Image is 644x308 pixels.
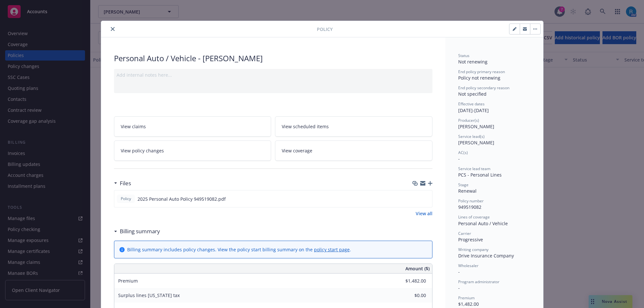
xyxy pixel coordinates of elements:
[458,123,494,130] span: [PERSON_NAME]
[114,140,271,161] a: View policy changes
[118,292,180,298] span: Surplus lines [US_STATE] tax
[458,214,490,220] span: Lines of coverage
[458,285,460,291] span: -
[275,116,432,137] a: View scheduled items
[314,246,350,253] a: policy start page
[458,101,485,107] span: Effective dates
[458,91,487,97] span: Not specified
[458,253,514,259] span: Drive Insurance Company
[458,140,494,146] span: [PERSON_NAME]
[458,156,460,162] span: -
[114,116,271,137] a: View claims
[458,101,530,113] div: [DATE] - [DATE]
[275,140,432,161] a: View coverage
[458,134,485,139] span: Service lead(s)
[458,188,477,194] span: Renewal
[458,85,509,91] span: End policy secondary reason
[458,204,481,210] span: 949519082
[458,236,483,243] span: Progressive
[137,196,226,202] span: 2025 Personal Auto Policy 949519082.pdf
[458,150,468,155] span: AC(s)
[458,269,460,275] span: -
[120,227,160,236] h3: Billing summary
[458,182,469,188] span: Stage
[388,276,430,286] input: 0.00
[317,26,333,33] span: Policy
[458,75,500,81] span: Policy not renewing
[119,196,132,202] span: Policy
[121,147,164,154] span: View policy changes
[458,247,488,252] span: Writing company
[458,69,505,74] span: End policy primary reason
[424,196,430,202] button: preview file
[388,291,430,300] input: 0.00
[282,123,329,130] span: View scheduled items
[405,265,430,272] span: Amount ($)
[458,220,530,227] div: Personal Auto / Vehicle
[458,53,469,58] span: Status
[458,118,479,123] span: Producer(s)
[458,263,478,268] span: Wholesaler
[413,196,419,202] button: download file
[118,278,138,284] span: Premium
[458,279,499,284] span: Program administrator
[458,59,488,65] span: Not renewing
[416,210,432,217] a: View all
[114,227,160,236] div: Billing summary
[458,295,475,301] span: Premium
[120,179,131,188] h3: Files
[282,147,312,154] span: View coverage
[114,53,432,64] div: Personal Auto / Vehicle - [PERSON_NAME]
[117,72,430,78] div: Add internal notes here...
[121,123,146,130] span: View claims
[458,172,502,178] span: PCS - Personal Lines
[109,25,117,33] button: close
[458,198,484,204] span: Policy number
[127,246,351,253] div: Billing summary includes policy changes. View the policy start billing summary on the .
[458,301,479,307] span: $1,482.00
[114,179,131,188] div: Files
[458,166,490,171] span: Service lead team
[458,231,471,236] span: Carrier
